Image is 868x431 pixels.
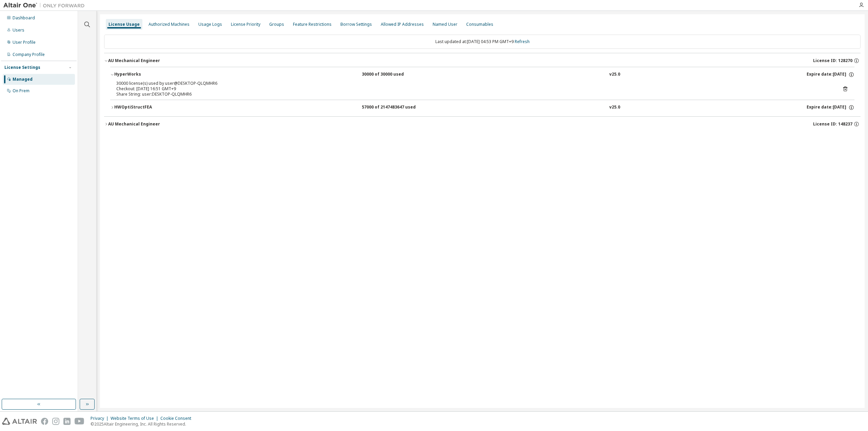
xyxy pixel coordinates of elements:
div: Expire date: [DATE] [807,104,854,111]
a: Refresh [515,39,530,44]
img: instagram.svg [52,418,59,425]
button: AU Mechanical EngineerLicense ID: 148237 [104,117,861,132]
div: Allowed IP Addresses [381,22,424,27]
div: Last updated at: [DATE] 04:53 PM GMT+9 [104,35,861,49]
button: HWOptiStructFEA57000 of 2147483647 usedv25.0Expire date:[DATE] [110,100,854,115]
img: altair_logo.svg [2,418,37,425]
div: Authorized Machines [149,22,190,27]
div: Share String: user:DESKTOP-QLQMHR6 [116,92,832,97]
button: AU Mechanical EngineerLicense ID: 128270 [104,53,861,68]
img: Altair One [3,2,88,9]
span: License ID: 148237 [813,121,852,127]
div: Company Profile [13,52,45,57]
div: Checkout: [DATE] 16:51 GMT+9 [116,86,832,92]
div: Named User [433,22,457,27]
div: User Profile [13,40,36,45]
div: Borrow Settings [340,22,372,27]
div: Cookie Consent [160,416,195,421]
div: Website Terms of Use [111,416,160,421]
div: Feature Restrictions [293,22,332,27]
img: facebook.svg [41,418,48,425]
button: HyperWorks30000 of 30000 usedv25.0Expire date:[DATE] [110,67,854,82]
div: Expire date: [DATE] [807,72,854,78]
div: On Prem [13,88,29,94]
div: v25.0 [609,104,620,111]
div: 30000 of 30000 used [362,72,423,78]
span: License ID: 128270 [813,58,852,63]
div: HyperWorks [114,72,175,78]
div: AU Mechanical Engineer [108,58,160,63]
div: Managed [13,77,33,82]
div: AU Mechanical Engineer [108,121,160,127]
div: License Priority [231,22,260,27]
img: linkedin.svg [63,418,71,425]
div: 30000 license(s) used by user@DESKTOP-QLQMHR6 [116,81,832,86]
div: Usage Logs [198,22,222,27]
div: Dashboard [13,15,35,21]
div: Consumables [466,22,493,27]
img: youtube.svg [75,418,84,425]
div: Privacy [91,416,111,421]
div: Groups [269,22,284,27]
div: 57000 of 2147483647 used [362,104,423,111]
div: Users [13,27,24,33]
div: License Usage [108,22,140,27]
p: © 2025 Altair Engineering, Inc. All Rights Reserved. [91,421,195,427]
div: HWOptiStructFEA [114,104,175,111]
div: License Settings [4,65,40,70]
div: v25.0 [609,72,620,78]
